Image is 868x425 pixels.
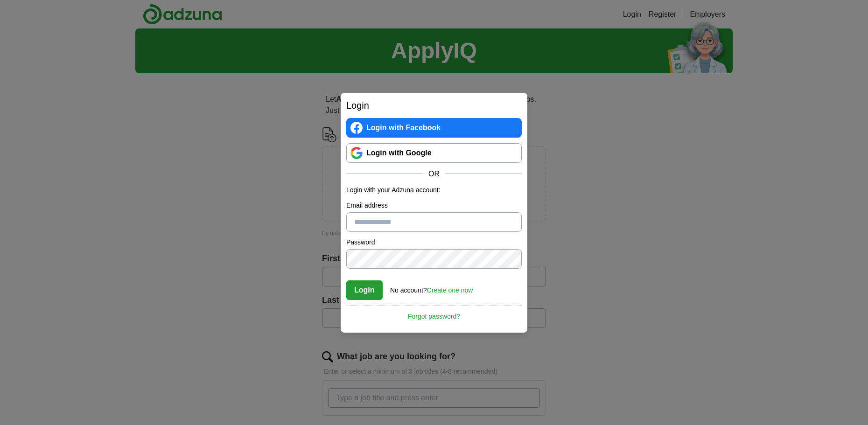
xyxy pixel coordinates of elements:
button: Login [346,280,383,300]
h2: Login [346,98,522,112]
a: Create one now [427,286,473,294]
a: Login with Facebook [346,118,522,138]
label: Email address [346,201,522,210]
p: Login with your Adzuna account: [346,185,522,195]
span: OR [423,168,445,180]
label: Password [346,237,522,247]
div: No account? [390,280,473,295]
a: Login with Google [346,143,522,163]
a: Forgot password? [346,306,522,321]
